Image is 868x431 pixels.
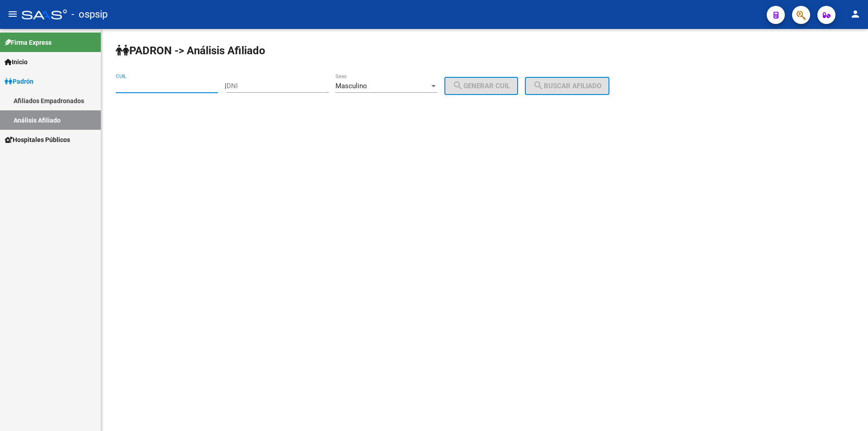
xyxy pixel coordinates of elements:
[5,57,28,67] span: Inicio
[453,80,463,91] mat-icon: search
[533,80,544,91] mat-icon: search
[5,38,52,47] span: Firma Express
[453,82,510,90] span: Generar CUIL
[335,82,367,90] span: Masculino
[71,5,108,24] span: - ospsip
[225,82,525,90] div: |
[533,82,601,90] span: Buscar afiliado
[837,400,859,422] iframe: Intercom live chat
[850,9,861,19] mat-icon: person
[5,135,70,145] span: Hospitales Públicos
[7,9,18,19] mat-icon: menu
[525,77,609,95] button: Buscar afiliado
[5,76,33,86] span: Padrón
[444,77,518,95] button: Generar CUIL
[116,44,265,57] strong: PADRON -> Análisis Afiliado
